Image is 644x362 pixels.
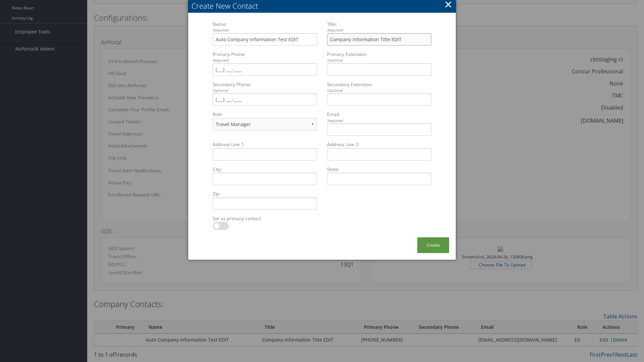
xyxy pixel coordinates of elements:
[327,123,431,136] input: Email:Required
[324,141,434,148] label: Address Line 2:
[210,166,320,173] label: City:
[327,93,431,106] input: Secondary Extension:Optional
[213,88,317,94] div: Optional
[327,58,431,63] div: Optional
[213,118,317,130] select: Role:
[327,118,431,124] div: Required
[213,148,317,161] input: Address Line 1:
[324,51,434,63] label: Primary Extension:
[213,33,317,46] input: Name:Required
[213,63,317,76] input: Primary Phone:Required
[210,141,320,148] label: Address Line 1:
[210,190,320,197] label: Zip:
[327,27,431,33] div: Required
[324,81,434,94] label: Secondary Extension:
[324,111,434,123] label: Email:
[210,111,320,118] label: Role:
[210,215,320,222] label: Set as primary contact
[324,21,434,33] label: Title:
[213,27,317,33] div: Required
[327,173,431,185] input: State:
[213,173,317,185] input: City:
[213,197,317,210] input: Zip:
[327,33,431,46] input: Title:Required
[192,1,456,11] div: Create New Contact
[327,63,431,76] input: Primary Extension:Optional
[327,88,431,94] div: Optional
[324,166,434,173] label: State:
[213,58,317,63] div: Required
[210,21,320,33] label: Name:
[327,148,431,161] input: Address Line 2:
[210,51,320,63] label: Primary Phone:
[417,237,449,253] button: Create
[213,93,317,106] input: Secondary Phone:Optional
[210,81,320,94] label: Secondary Phone:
